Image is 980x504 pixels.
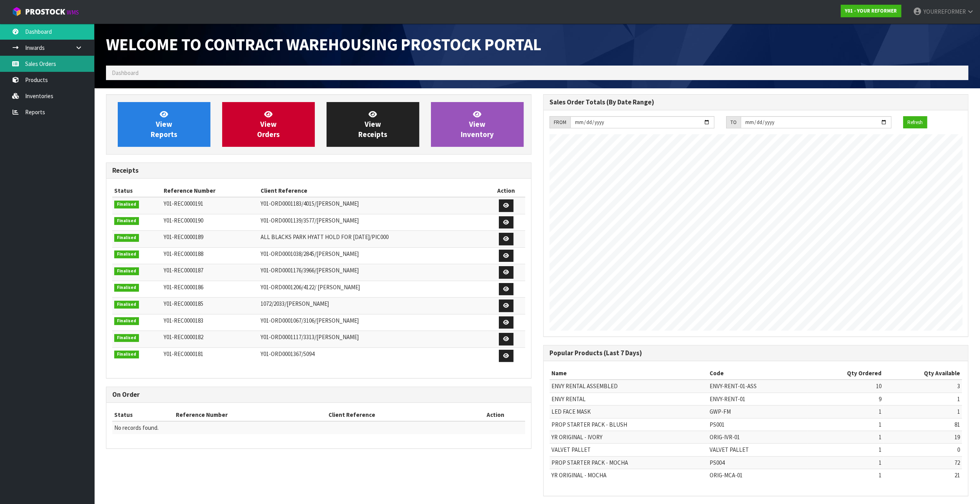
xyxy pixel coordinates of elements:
a: ViewOrders [222,102,315,147]
span: Y01-REC0000190 [164,217,203,224]
th: Status [112,184,162,197]
span: View Inventory [461,110,494,139]
td: ORIG-MCA-01 [707,469,808,482]
td: 1 [808,456,883,469]
th: Status [112,409,173,421]
td: YR ORIGINAL - MOCHA [549,469,708,482]
span: View Receipts [358,110,387,139]
span: ALL BLACKS PARK HYATT HOLD FOR [DATE]/PIC000 [260,233,388,241]
span: Y01-ORD0001367/5094 [260,350,314,358]
small: WMS [67,9,79,16]
button: Refresh [903,116,927,129]
h3: Sales Order Totals (By Date Range) [549,99,962,106]
td: YR ORIGINAL - IVORY [549,431,708,444]
td: 1 [808,431,883,444]
span: Y01-REC0000189 [164,233,203,241]
span: Y01-REC0000186 [164,283,203,291]
span: Y01-ORD0001117/3313/[PERSON_NAME] [260,333,358,341]
a: ViewInventory [431,102,524,147]
span: Dashboard [112,69,139,77]
span: Finalised [114,334,139,342]
td: LED FACE MASK [549,405,708,418]
span: Y01-REC0000182 [164,333,203,341]
th: Client Reference [258,184,487,197]
span: Y01-REC0000187 [164,267,203,274]
td: 10 [808,380,883,393]
th: Client Reference [327,409,465,421]
span: Y01-REC0000181 [164,350,203,358]
h3: Receipts [112,167,525,174]
span: 1072/2033/[PERSON_NAME] [260,300,328,307]
td: ORIG-IVR-01 [707,431,808,444]
span: Finalised [114,250,139,258]
span: Finalised [114,284,139,292]
td: 1 [808,418,883,431]
td: 72 [883,456,962,469]
td: 19 [883,431,962,444]
a: ViewReports [118,102,210,147]
span: Y01-ORD0001067/3106/[PERSON_NAME] [260,317,358,324]
th: Code [707,367,808,380]
td: 1 [883,393,962,405]
span: YOURREFORMER [923,8,965,15]
td: 1 [883,405,962,418]
td: 1 [808,444,883,456]
span: Y01-REC0000185 [164,300,203,307]
span: Y01-ORD0001038/2845/[PERSON_NAME] [260,250,358,257]
td: PROP STARTER PACK - MOCHA [549,456,708,469]
td: 81 [883,418,962,431]
td: 3 [883,380,962,393]
span: Finalised [114,217,139,225]
th: Qty Ordered [808,367,883,380]
div: TO [726,116,741,129]
span: Y01-REC0000188 [164,250,203,257]
span: Finalised [114,317,139,325]
img: cube-alt.png [12,7,22,16]
span: Finalised [114,301,139,309]
td: ENVY RENTAL [549,393,708,405]
a: ViewReceipts [327,102,419,147]
td: VALVET PALLET [707,444,808,456]
span: Y01-REC0000191 [164,200,203,207]
td: 9 [808,393,883,405]
th: Reference Number [173,409,327,421]
div: FROM [549,116,570,129]
span: Finalised [114,234,139,242]
th: Reference Number [162,184,259,197]
td: ENVY RENTAL ASSEMBLED [549,380,708,393]
th: Action [465,409,525,421]
td: PS001 [707,418,808,431]
td: ENVY-RENT-01-ASS [707,380,808,393]
td: PROP STARTER PACK - BLUSH [549,418,708,431]
td: 21 [883,469,962,482]
th: Name [549,367,708,380]
span: Y01-REC0000183 [164,317,203,324]
span: View Orders [257,110,280,139]
td: 1 [808,469,883,482]
td: No records found. [112,421,525,434]
strong: Y01 - YOUR REFORMER [845,7,897,14]
span: View Reports [151,110,177,139]
td: PS004 [707,456,808,469]
span: Finalised [114,351,139,358]
span: Welcome to Contract Warehousing ProStock Portal [106,34,542,55]
span: Y01-ORD0001139/3577/[PERSON_NAME] [260,217,358,224]
h3: Popular Products (Last 7 Days) [549,349,962,357]
td: ENVY-RENT-01 [707,393,808,405]
td: 0 [883,444,962,456]
span: ProStock [25,7,65,17]
td: GWP-FM [707,405,808,418]
span: Finalised [114,267,139,275]
th: Qty Available [883,367,962,380]
span: Y01-ORD0001206/4122/ [PERSON_NAME] [260,283,360,291]
td: VALVET PALLET [549,444,708,456]
h3: On Order [112,391,525,398]
td: 1 [808,405,883,418]
span: Y01-ORD0001183/4015/[PERSON_NAME] [260,200,358,207]
span: Y01-ORD0001176/3966/[PERSON_NAME] [260,267,358,274]
th: Action [487,184,525,197]
span: Finalised [114,201,139,208]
